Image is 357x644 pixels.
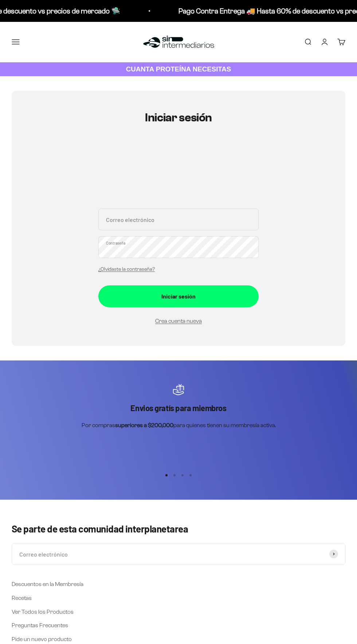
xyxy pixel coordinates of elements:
p: Envios gratís para miembros [82,403,276,413]
a: ¿Olvidaste la contraseña? [98,266,155,272]
a: Recetas [12,593,32,603]
iframe: Social Login Buttons [98,145,259,200]
a: Preguntas Frecuentes [12,621,68,630]
strong: CUANTA PROTEÍNA NECESITAS [126,65,231,73]
a: Ver Todos los Productos [12,607,74,617]
div: Iniciar sesión [113,292,244,301]
strong: superiores a $200,000 [115,422,173,428]
a: Crea cuenta nueva [155,318,202,324]
h1: Iniciar sesión [98,111,259,124]
a: Pide un nuevo producto [12,635,72,644]
p: Por compras para quienes tienen su membresía activa. [82,421,276,430]
button: Iniciar sesión [98,285,259,307]
a: Descuentos en la Membresía [12,579,83,589]
p: Se parte de esta comunidad interplanetarea [12,523,345,534]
